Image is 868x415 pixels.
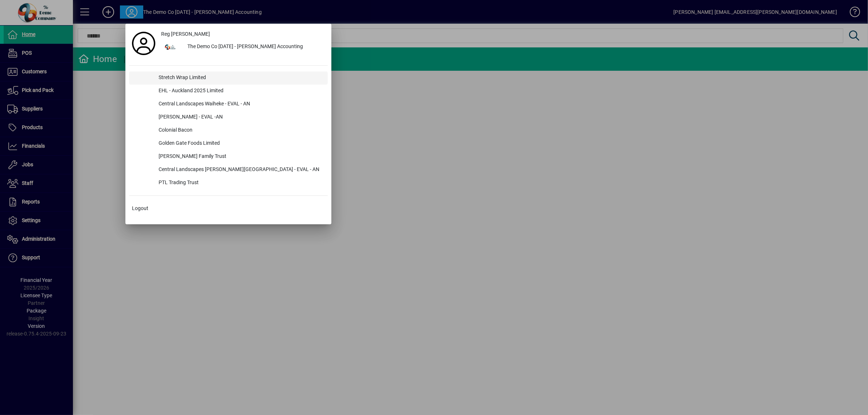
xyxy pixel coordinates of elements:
[129,202,328,215] button: Logout
[158,40,328,54] button: The Demo Co [DATE] - [PERSON_NAME] Accounting
[129,98,328,111] button: Central Landscapes Waiheke - EVAL - AN
[129,150,328,163] button: [PERSON_NAME] Family Trust
[153,137,328,150] div: Golden Gate Foods Limited
[132,205,148,212] span: Logout
[129,137,328,150] button: Golden Gate Foods Limited
[153,71,328,85] div: Stretch Wrap Limited
[129,111,328,124] button: [PERSON_NAME] - EVAL -AN
[129,124,328,137] button: Colonial Bacon
[153,98,328,111] div: Central Landscapes Waiheke - EVAL - AN
[129,37,158,50] a: Profile
[129,71,328,85] button: Stretch Wrap Limited
[153,177,328,190] div: PTL Trading Trust
[153,150,328,163] div: [PERSON_NAME] Family Trust
[129,85,328,98] button: EHL - Auckland 2025 Limited
[153,111,328,124] div: [PERSON_NAME] - EVAL -AN
[153,85,328,98] div: EHL - Auckland 2025 Limited
[182,40,328,54] div: The Demo Co [DATE] - [PERSON_NAME] Accounting
[153,163,328,177] div: Central Landscapes [PERSON_NAME][GEOGRAPHIC_DATA] - EVAL - AN
[158,27,328,40] a: Reg [PERSON_NAME]
[153,124,328,137] div: Colonial Bacon
[129,177,328,190] button: PTL Trading Trust
[129,163,328,177] button: Central Landscapes [PERSON_NAME][GEOGRAPHIC_DATA] - EVAL - AN
[161,30,210,38] span: Reg [PERSON_NAME]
